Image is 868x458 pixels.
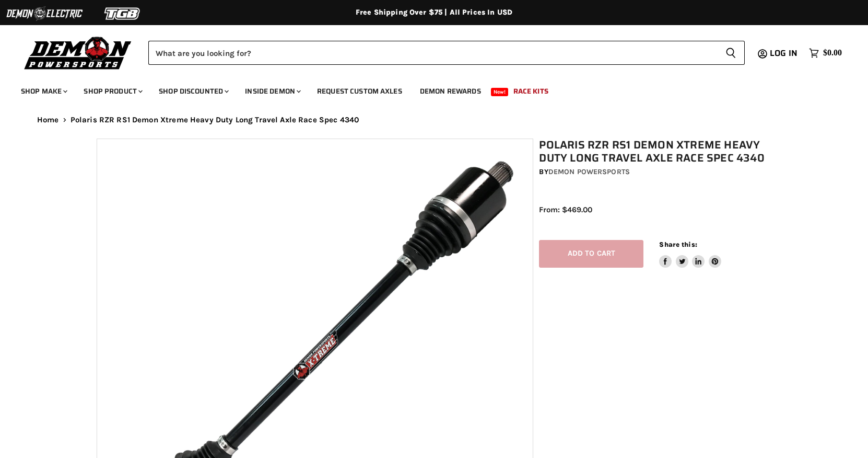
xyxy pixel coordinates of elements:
div: by [539,166,777,178]
h1: Polaris RZR RS1 Demon Xtreme Heavy Duty Long Travel Axle Race Spec 4340 [539,139,777,165]
a: Demon Powersports [548,167,630,176]
img: Demon Electric Logo 2 [5,4,84,24]
a: Home [37,116,59,124]
nav: Breadcrumbs [16,116,852,124]
span: Log in [770,47,797,60]
span: Polaris RZR RS1 Demon Xtreme Heavy Duty Long Travel Axle Race Spec 4340 [71,116,359,124]
aside: Share this: [659,240,721,268]
span: New! [491,88,509,96]
a: Log in [765,49,804,58]
a: Shop Discounted [151,81,235,102]
a: Request Custom Axles [309,81,410,102]
span: From: $469.00 [539,205,592,214]
span: $0.00 [823,48,842,58]
a: Shop Make [13,81,74,102]
img: TGB Logo 2 [84,4,162,24]
a: $0.00 [804,45,847,61]
a: Demon Rewards [412,81,489,102]
button: Search [717,41,745,65]
a: Inside Demon [237,81,307,102]
form: Product [148,41,745,65]
span: Share this: [659,241,697,248]
input: Search [148,41,717,65]
div: Free Shipping Over $75 | All Prices In USD [16,8,852,17]
ul: Main menu [13,76,839,102]
img: Demon Powersports [21,34,135,71]
a: Race Kits [506,81,556,102]
a: Shop Product [76,81,149,102]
